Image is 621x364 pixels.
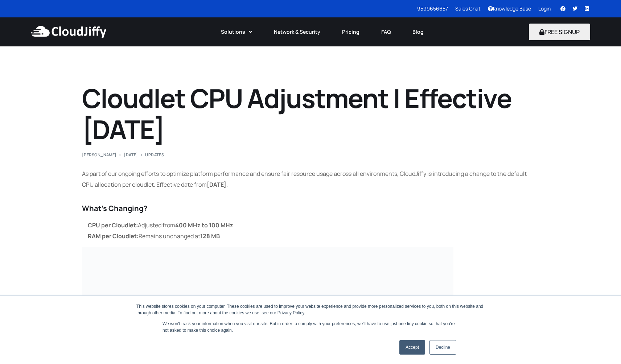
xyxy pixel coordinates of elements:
[82,168,539,190] p: As part of our ongoing efforts to optimize platform performance and ensure fair resource usage ac...
[124,153,138,157] span: [DATE]
[429,340,456,355] a: Decline
[455,5,481,12] a: Sales Chat
[88,232,139,240] strong: RAM per Cloudlet:
[82,152,117,157] a: [PERSON_NAME]
[88,220,539,231] li: Adjusted from
[417,5,448,12] a: 9599656657
[82,204,539,212] h4: What’s Changing?
[145,152,164,157] a: Updates
[200,232,220,240] strong: 128 MB
[175,221,233,229] strong: 400 MHz to 100 MHz
[163,320,458,334] p: We won't track your information when you visit our site. But in order to comply with your prefere...
[488,5,531,12] a: Knowledge Base
[331,24,370,40] a: Pricing
[529,28,590,36] a: FREE SIGNUP
[263,24,331,40] a: Network & Security
[399,340,425,355] a: Accept
[207,181,226,189] strong: [DATE]
[402,24,435,40] a: Blog
[88,231,539,241] li: Remains unchanged at
[529,24,590,40] button: FREE SIGNUP
[136,303,485,316] div: This website stores cookies on your computer. These cookies are used to improve your website expe...
[88,221,138,229] strong: CPU per Cloudlet:
[370,24,402,40] a: FAQ
[538,5,551,12] a: Login
[82,83,539,145] h1: Cloudlet CPU Adjustment | Effective [DATE]
[210,24,263,40] a: Solutions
